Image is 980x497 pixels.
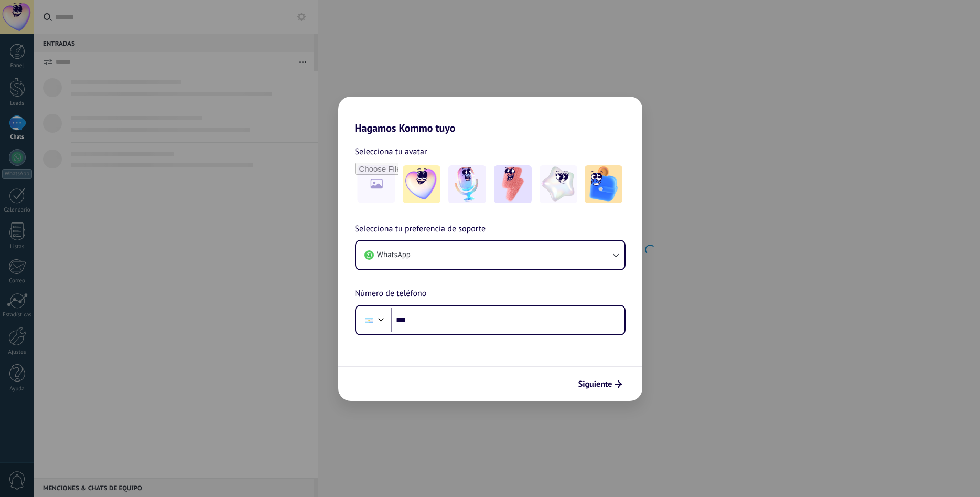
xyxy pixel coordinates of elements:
[355,287,427,301] span: Número de teléfono
[338,97,642,134] h2: Hagamos Kommo tuyo
[355,223,486,236] span: Selecciona tu preferencia de soporte
[403,165,440,203] img: -1.jpeg
[494,165,532,203] img: -3.jpeg
[540,165,577,203] img: -4.jpeg
[356,241,624,269] button: WhatsApp
[578,380,612,388] span: Siguiente
[355,145,427,158] span: Selecciona tu avatar
[585,165,622,203] img: -5.jpeg
[359,309,379,331] div: Argentina: + 54
[574,375,627,393] button: Siguiente
[377,250,411,260] span: WhatsApp
[448,165,486,203] img: -2.jpeg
